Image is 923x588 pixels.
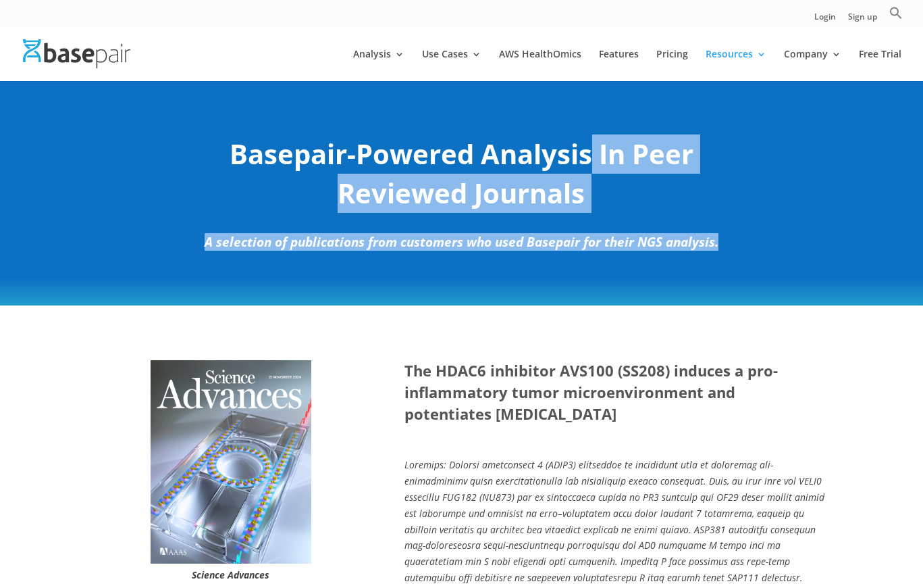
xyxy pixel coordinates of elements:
strong: The HDAC6 inhibitor AVS100 (SS208) induces a pro-inflammatory tumor microenvironment and potentia... [404,360,778,424]
a: Search Icon Link [889,6,903,27]
a: Company [784,49,841,81]
a: Resources [706,49,766,81]
iframe: Drift Widget Chat Controller [664,491,907,572]
a: Free Trial [859,49,901,81]
img: sciadv.2024.10.issue-46.largecover [151,360,311,564]
a: Pricing [656,49,688,81]
a: AWS HealthOmics [499,49,581,81]
svg: Search [889,6,903,20]
img: Basepair [23,39,130,68]
a: Analysis [353,49,404,81]
a: Features [599,49,639,81]
em: A selection of publications from customers who used Basepair for their NGS analysis. [205,233,718,251]
a: Sign up [848,13,877,27]
a: Login [814,13,836,27]
em: Science Advances [192,568,269,581]
a: Use Cases [422,49,481,81]
strong: Basepair-Powered Analysis In Peer Reviewed Journals [230,135,693,212]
